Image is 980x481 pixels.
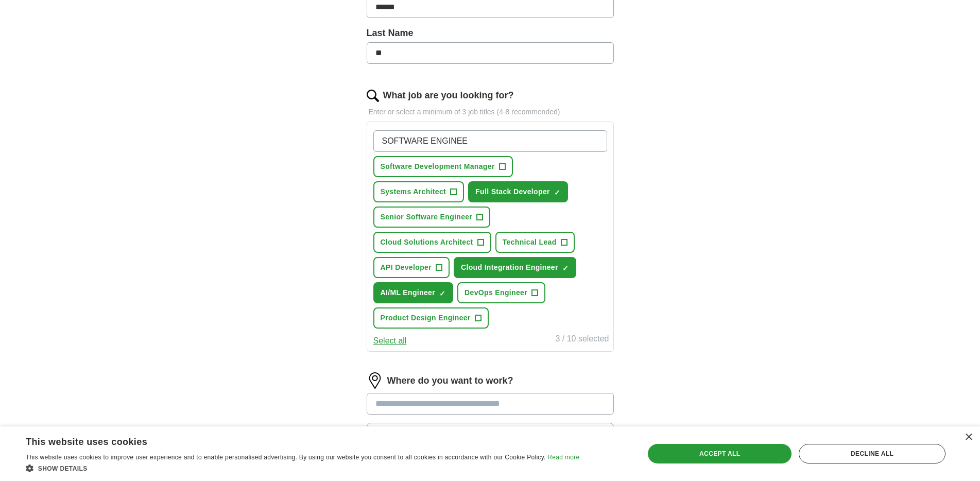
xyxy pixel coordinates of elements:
[495,232,575,253] button: Technical Lead
[26,454,546,461] span: This website uses cookies to improve user experience and to enable personalised advertising. By u...
[373,282,454,303] button: AI/ML Engineer✓
[381,212,473,222] span: Senior Software Engineer
[367,423,614,444] button: 25 mile radius
[38,465,88,472] span: Show details
[503,237,557,248] span: Technical Lead
[439,289,445,298] span: ✓
[367,372,383,389] img: location.png
[367,107,614,117] p: Enter or select a minimum of 3 job titles (4-8 recommended)
[475,186,550,197] span: Full Stack Developer
[965,434,972,441] div: Close
[26,463,579,473] div: Show details
[555,333,609,347] div: 3 / 10 selected
[457,282,545,303] button: DevOps Engineer
[381,287,436,298] span: AI/ML Engineer
[799,444,945,463] div: Decline all
[373,257,450,278] button: API Developer
[373,232,491,253] button: Cloud Solutions Architect
[373,181,465,202] button: Systems Architect
[562,264,569,272] span: ✓
[383,89,514,102] label: What job are you looking for?
[26,433,554,448] div: This website uses cookies
[648,444,792,463] div: Accept all
[381,313,471,323] span: Product Design Engineer
[373,130,607,152] input: Type a job title and press enter
[381,186,446,197] span: Systems Architect
[381,161,495,172] span: Software Development Manager
[373,156,513,177] button: Software Development Manager
[547,454,579,461] a: Read more, opens a new window
[367,90,379,102] img: search.png
[373,307,489,329] button: Product Design Engineer
[387,374,513,388] label: Where do you want to work?
[367,26,614,40] label: Last Name
[381,262,432,273] span: API Developer
[554,188,560,197] span: ✓
[461,262,558,273] span: Cloud Integration Engineer
[468,181,568,202] button: Full Stack Developer✓
[373,335,407,347] button: Select all
[373,207,491,228] button: Senior Software Engineer
[381,237,473,248] span: Cloud Solutions Architect
[465,287,527,298] span: DevOps Engineer
[454,257,576,278] button: Cloud Integration Engineer✓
